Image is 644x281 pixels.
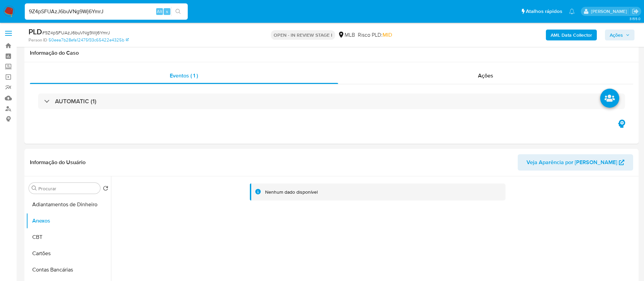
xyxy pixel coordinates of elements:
[569,8,575,14] a: Notificações
[157,8,162,15] span: Alt
[25,7,188,16] input: Pesquise usuários ou casos...
[26,213,111,229] button: Anexos
[49,37,129,43] a: 50eea7b28efa12475f33c65422e4325b
[551,30,592,40] b: AML Data Collector
[527,154,617,171] span: Veja Aparência por [PERSON_NAME]
[632,8,639,15] a: Sair
[518,154,633,171] button: Veja Aparência por [PERSON_NAME]
[271,30,335,40] p: OPEN - IN REVIEW STAGE I
[38,93,625,109] div: AUTOMATIC (1)
[26,262,111,278] button: Contas Bancárias
[546,30,597,40] button: AML Data Collector
[29,37,47,43] b: Person ID
[103,186,108,193] button: Retornar ao pedido padrão
[358,31,392,39] span: Risco PLD:
[55,98,96,105] h3: AUTOMATIC (1)
[171,7,185,16] button: search-icon
[32,186,37,191] button: Procurar
[29,26,42,37] b: PLD
[26,245,111,262] button: Cartões
[166,8,168,15] span: s
[526,8,562,15] span: Atalhos rápidos
[478,72,493,80] span: Ações
[591,8,629,15] p: laisa.felismino@mercadolivre.com
[26,229,111,245] button: CBT
[30,159,86,166] h1: Informação do Usuário
[42,29,110,36] span: # 9Z4pSFUAzJ6buVNg9Wj6YmrJ
[338,31,355,39] div: MLB
[38,186,97,192] input: Procurar
[610,30,623,40] span: Ações
[170,72,198,80] span: Eventos ( 1 )
[383,31,392,39] span: MID
[605,30,634,40] button: Ações
[30,50,633,56] h1: Informação do Caso
[26,196,111,213] button: Adiantamentos de Dinheiro
[265,189,318,195] div: Nenhum dado disponível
